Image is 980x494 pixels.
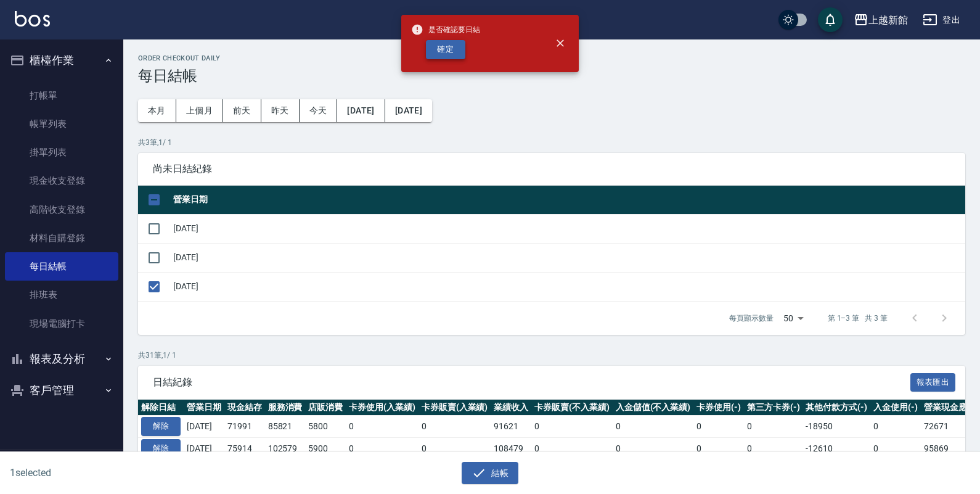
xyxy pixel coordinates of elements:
[138,99,176,122] button: 本月
[5,343,118,375] button: 報表及分析
[153,163,950,175] span: 尚未日結紀錄
[5,196,118,224] a: 高階收支登錄
[265,416,306,438] td: 85821
[921,416,979,438] td: 72671
[10,465,243,480] h6: 1 selected
[300,99,338,122] button: 今天
[305,416,346,438] td: 5800
[419,400,491,416] th: 卡券販賣(入業績)
[828,313,888,324] p: 第 1–3 筆 共 3 筆
[870,438,921,460] td: 0
[921,400,979,416] th: 營業現金應收
[346,416,419,438] td: 0
[261,99,300,122] button: 昨天
[305,400,346,416] th: 店販消費
[531,438,613,460] td: 0
[176,99,223,122] button: 上個月
[868,12,908,28] div: 上越新館
[5,81,118,110] a: 打帳單
[693,416,744,438] td: 0
[491,400,531,416] th: 業績收入
[870,400,921,416] th: 入金使用(-)
[426,40,465,59] button: 確定
[5,374,118,406] button: 客戶管理
[170,186,965,215] th: 營業日期
[223,99,261,122] button: 前天
[153,376,910,389] span: 日結紀錄
[802,438,870,460] td: -12610
[910,373,956,392] button: 報表匯出
[224,438,265,460] td: 75914
[346,400,419,416] th: 卡券使用(入業績)
[613,400,694,416] th: 入金儲值(不入業績)
[5,281,118,309] a: 排班表
[744,438,803,460] td: 0
[5,110,118,138] a: 帳單列表
[224,416,265,438] td: 71991
[265,438,306,460] td: 102579
[15,11,50,27] img: Logo
[337,99,385,122] button: [DATE]
[818,7,843,32] button: save
[5,310,118,338] a: 現場電腦打卡
[802,400,870,416] th: 其他付款方式(-)
[170,272,965,301] td: [DATE]
[184,438,224,460] td: [DATE]
[138,67,965,84] h3: 每日結帳
[305,438,346,460] td: 5900
[141,439,181,458] button: 解除
[802,416,870,438] td: -18950
[693,438,744,460] td: 0
[184,400,224,416] th: 營業日期
[138,54,965,62] h2: Order checkout daily
[870,416,921,438] td: 0
[613,438,694,460] td: 0
[419,438,491,460] td: 0
[346,438,419,460] td: 0
[5,44,118,76] button: 櫃檯作業
[170,243,965,272] td: [DATE]
[265,400,306,416] th: 服務消費
[547,30,574,57] button: close
[531,416,613,438] td: 0
[918,9,965,31] button: 登出
[744,400,803,416] th: 第三方卡券(-)
[744,416,803,438] td: 0
[170,214,965,243] td: [DATE]
[5,138,118,167] a: 掛單列表
[385,99,432,122] button: [DATE]
[778,302,808,335] div: 50
[491,416,531,438] td: 91621
[138,137,965,148] p: 共 3 筆, 1 / 1
[910,376,956,387] a: 報表匯出
[693,400,744,416] th: 卡券使用(-)
[419,416,491,438] td: 0
[184,416,224,438] td: [DATE]
[729,313,774,324] p: 每頁顯示數量
[141,417,181,436] button: 解除
[5,252,118,281] a: 每日結帳
[411,23,480,36] span: 是否確認要日結
[613,416,694,438] td: 0
[5,224,118,252] a: 材料自購登錄
[5,167,118,195] a: 現金收支登錄
[138,400,184,416] th: 解除日結
[224,400,265,416] th: 現金結存
[849,7,913,33] button: 上越新館
[462,462,519,485] button: 結帳
[531,400,613,416] th: 卡券販賣(不入業績)
[921,438,979,460] td: 95869
[138,350,965,361] p: 共 31 筆, 1 / 1
[491,438,531,460] td: 108479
